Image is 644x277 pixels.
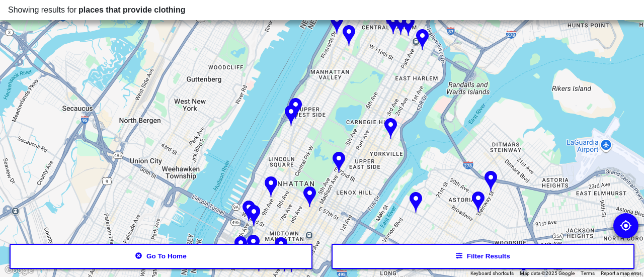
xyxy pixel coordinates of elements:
[601,270,641,276] a: Report a map error
[581,270,595,276] a: Terms (opens in new tab)
[620,220,632,232] img: go to my location
[78,6,185,14] span: places that provide clothing
[3,264,36,277] img: Google
[520,270,575,276] span: Map data ©2025 Google
[332,244,634,269] button: Filter results
[10,244,312,269] button: Go to home
[8,4,636,16] div: Showing results for
[3,264,36,277] a: Open this area in Google Maps (opens a new window)
[470,270,514,277] button: Keyboard shortcuts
